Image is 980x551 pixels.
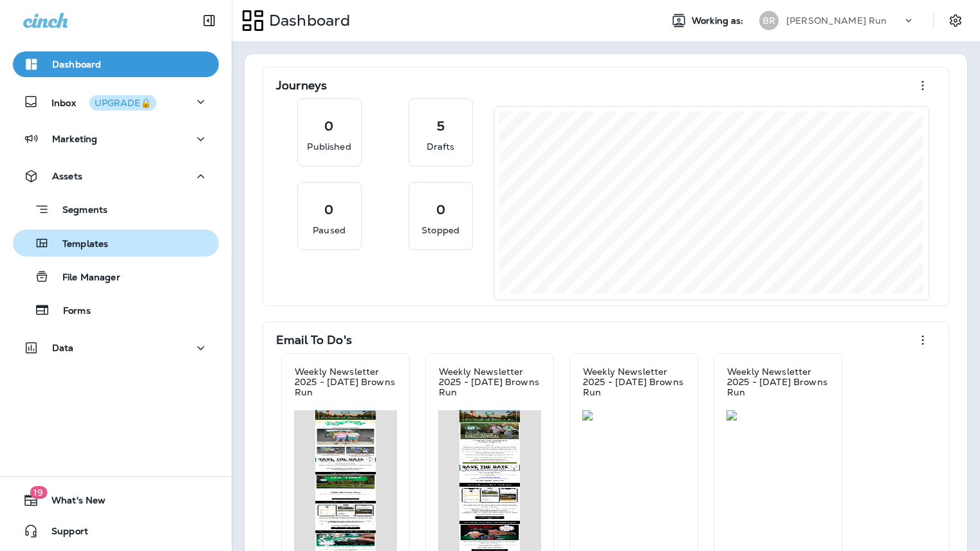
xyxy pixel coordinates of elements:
[582,410,685,420] img: eae04d01-449e-422b-b1c9-abbd769e39a9.jpg
[437,120,445,132] p: 5
[52,134,97,144] p: Marketing
[307,140,351,153] p: Published
[13,126,219,152] button: Marketing
[313,224,346,237] p: Paused
[52,171,82,181] p: Assets
[13,296,219,323] button: Forms
[295,366,396,397] p: Weekly Newsletter 2025 - [DATE] Browns Run
[276,334,352,347] p: Email To Do's
[583,366,685,397] p: Weekly Newsletter 2025 - [DATE] Browns Run
[89,95,156,111] button: UPGRADE🔒
[726,410,829,420] img: dee9bf5e-dac9-4519-bdd9-c2e9414d9051.jpg
[13,487,219,513] button: 19What's New
[50,305,91,318] p: Forms
[436,203,445,216] p: 0
[52,59,101,69] p: Dashboard
[264,11,350,30] p: Dashboard
[50,239,108,251] p: Templates
[13,263,219,290] button: File Manager
[324,120,333,132] p: 0
[13,89,219,114] button: InboxUPGRADE🔒
[692,15,746,26] span: Working as:
[427,140,455,153] p: Drafts
[324,203,333,216] p: 0
[39,495,106,510] span: What's New
[191,8,227,33] button: Collapse Sidebar
[13,163,219,189] button: Assets
[421,224,459,237] p: Stopped
[13,195,219,223] button: Segments
[95,98,151,107] div: UPGRADE🔒
[30,486,47,499] span: 19
[51,95,156,109] p: Inbox
[13,51,219,77] button: Dashboard
[13,335,219,361] button: Data
[50,272,120,284] p: File Manager
[13,518,219,544] button: Support
[944,9,967,32] button: Settings
[439,366,541,397] p: Weekly Newsletter 2025 - [DATE] Browns Run
[50,204,107,217] p: Segments
[39,526,88,541] span: Support
[759,11,779,30] div: BR
[13,230,219,257] button: Templates
[727,366,829,397] p: Weekly Newsletter 2025 - [DATE] Browns Run
[276,79,327,92] p: Journeys
[52,343,74,353] p: Data
[786,15,887,26] p: [PERSON_NAME] Run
